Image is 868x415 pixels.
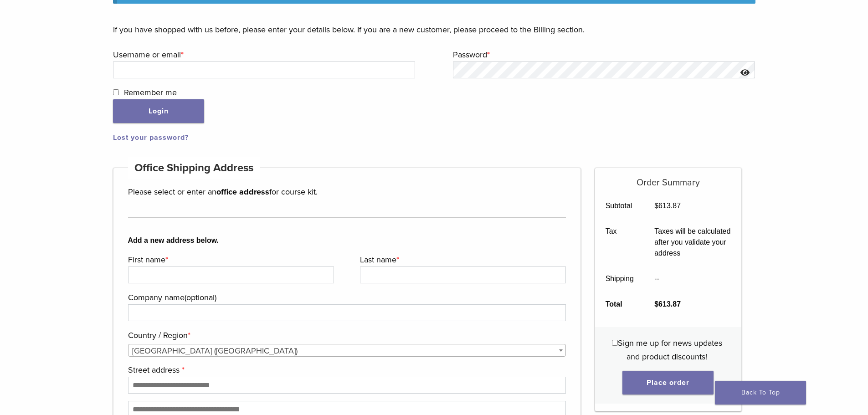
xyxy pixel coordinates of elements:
span: Sign me up for news updates and product discounts! [618,338,722,362]
bdi: 613.87 [654,300,681,308]
a: Lost your password? [113,133,189,142]
p: Please select or enter an for course kit. [128,185,566,199]
span: United States (US) [128,344,566,357]
span: Remember me [124,87,177,97]
th: Shipping [595,266,644,292]
bdi: 613.87 [654,202,681,210]
td: Taxes will be calculated after you validate your address [644,219,741,266]
h4: Office Shipping Address [128,157,260,179]
b: Add a new address below. [128,235,566,246]
strong: office address [216,187,269,197]
p: If you have shopped with us before, please enter your details below. If you are a new customer, p... [113,23,755,36]
th: Tax [595,219,644,266]
span: Country / Region [128,344,566,357]
button: Login [113,99,204,123]
input: Sign me up for news updates and product discounts! [612,340,618,346]
button: Place order [622,371,714,395]
th: Total [595,292,644,317]
label: Country / Region [128,328,564,342]
span: $ [654,202,658,210]
h5: Order Summary [595,168,741,188]
a: Back To Top [715,381,806,405]
span: -- [654,275,659,282]
label: Company name [128,291,564,304]
input: Remember me [113,89,119,95]
label: Street address [128,363,564,377]
label: Last name [360,253,564,266]
label: First name [128,253,332,266]
span: $ [654,300,658,308]
th: Subtotal [595,193,644,219]
span: (optional) [185,292,216,302]
button: Show password [735,61,755,85]
label: Password [453,48,753,61]
label: Username or email [113,48,413,61]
